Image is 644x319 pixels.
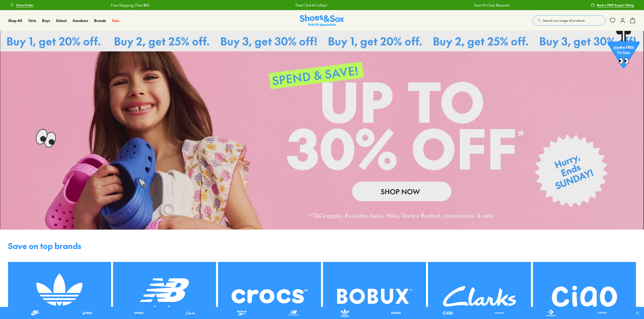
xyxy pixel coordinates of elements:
a: Boys [42,18,50,23]
a: Jointhe FREE Fit Club [607,31,640,71]
button: Search our range of products [533,15,605,26]
p: the FREE Fit Club [607,41,640,59]
a: School [56,18,67,23]
a: Girls [28,18,36,23]
a: Store Finder [10,1,34,10]
img: SNS_Logo_Responsive.svg [300,14,344,27]
a: Earn Fit Club Rewards [473,3,508,8]
span: Search our range of products [543,18,585,23]
a: Sneakers [73,18,88,23]
a: Free Shipping Over $85 [110,3,148,8]
span: Join [613,45,620,50]
a: Shop All [8,18,22,23]
a: Brands [94,18,106,23]
a: Free Click & Collect [294,3,326,8]
a: Shoes & Sox [300,14,344,27]
a: Book a FREE Expert Fitting [591,1,634,10]
span: Book a FREE Expert Fitting [597,3,634,7]
span: Store Finder [16,3,34,7]
a: Sale [112,18,119,23]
